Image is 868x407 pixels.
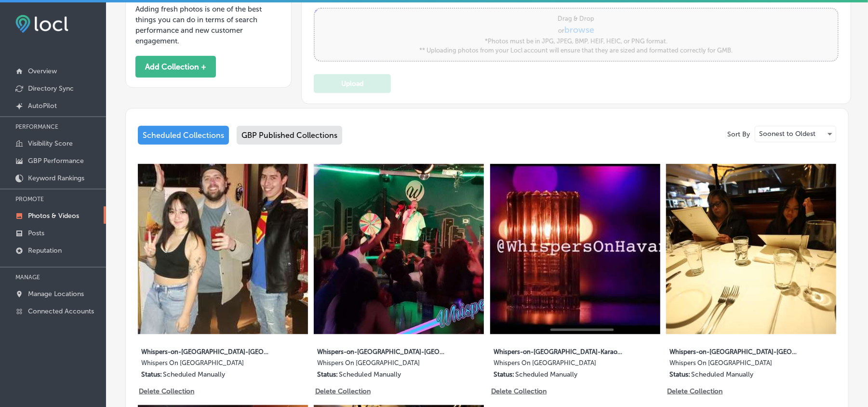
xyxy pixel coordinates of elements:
p: Posts [28,229,44,237]
p: Reputation [28,246,62,255]
label: Whispers-on-[GEOGRAPHIC_DATA]-[GEOGRAPHIC_DATA]-bar-near-me [669,342,800,359]
p: Status: [317,370,338,379]
img: Collection thumbnail [666,164,836,334]
p: Visibility Score [28,139,73,148]
img: fda3e92497d09a02dc62c9cd864e3231.png [15,15,68,33]
p: Status: [669,370,690,379]
p: Status: [141,370,162,379]
p: Directory Sync [28,84,74,93]
p: Delete Collection [315,387,370,395]
label: Whispers On [GEOGRAPHIC_DATA] [669,359,800,370]
p: Status: [494,370,514,379]
p: Adding fresh photos is one of the best things you can do in terms of search performance and new c... [135,4,281,46]
p: Sort By [727,130,750,138]
p: Scheduled Manually [339,370,401,379]
label: Whispers-on-[GEOGRAPHIC_DATA]-Karaoke-with-live-DJ [494,342,624,359]
label: Whispers-on-[GEOGRAPHIC_DATA]-[GEOGRAPHIC_DATA]-nights [141,342,271,359]
p: Manage Locations [28,290,84,298]
p: Photos & Videos [28,212,79,220]
p: Scheduled Manually [515,370,577,379]
label: Whispers On [GEOGRAPHIC_DATA] [317,359,447,370]
label: Whispers-on-[GEOGRAPHIC_DATA]-[GEOGRAPHIC_DATA]-[DATE]-[GEOGRAPHIC_DATA] [317,342,447,359]
label: Whispers On [GEOGRAPHIC_DATA] [494,359,624,370]
img: Collection thumbnail [314,164,484,334]
p: AutoPilot [28,102,57,110]
img: Collection thumbnail [138,164,308,334]
label: Whispers On [GEOGRAPHIC_DATA] [141,359,271,370]
p: Delete Collection [491,387,546,395]
p: Keyword Rankings [28,174,84,182]
div: Scheduled Collections [138,126,229,145]
p: Overview [28,67,57,75]
div: GBP Published Collections [237,126,342,145]
p: Scheduled Manually [691,370,753,379]
p: Connected Accounts [28,307,94,315]
p: Delete Collection [668,387,722,395]
p: Delete Collection [139,387,193,395]
div: Soonest to Oldest [755,126,836,142]
p: Soonest to Oldest [759,129,815,138]
p: Scheduled Manually [163,370,225,379]
button: Add Collection + [135,56,216,78]
p: GBP Performance [28,157,84,165]
img: Collection thumbnail [490,164,660,334]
